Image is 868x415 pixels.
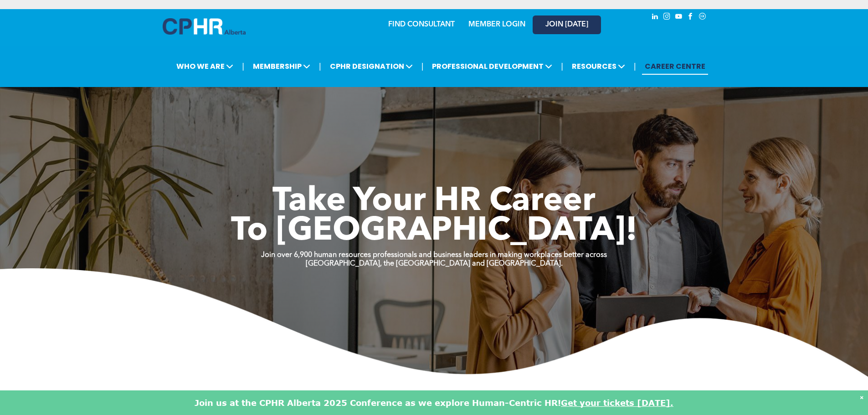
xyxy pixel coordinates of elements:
a: FIND CONSULTANT [388,21,455,28]
a: Social network [698,11,708,24]
span: Take Your HR Career [272,185,596,218]
li: | [319,57,321,76]
a: instagram [662,11,672,24]
a: linkedin [650,11,660,24]
span: To [GEOGRAPHIC_DATA]! [231,215,637,248]
strong: [GEOGRAPHIC_DATA], the [GEOGRAPHIC_DATA] and [GEOGRAPHIC_DATA]. [306,260,563,267]
span: WHO WE ARE [174,58,236,75]
font: Join us at the CPHR Alberta 2025 Conference as we explore Human-Centric HR! [195,398,561,408]
span: CPHR DESIGNATION [327,58,416,75]
img: A blue and white logo for cp alberta [163,18,246,35]
div: Dismiss notification [860,393,863,402]
a: JOIN [DATE] [533,15,601,34]
li: | [634,57,636,76]
span: MEMBERSHIP [250,58,313,75]
a: MEMBER LOGIN [468,21,525,28]
strong: Join over 6,900 human resources professionals and business leaders in making workplaces better ac... [261,251,607,259]
a: CAREER CENTRE [642,58,708,75]
a: Get your tickets [DATE]. [561,398,673,408]
span: PROFESSIONAL DEVELOPMENT [429,58,555,75]
span: JOIN [DATE] [545,20,588,29]
li: | [561,57,563,76]
a: facebook [686,11,696,24]
li: | [421,57,424,76]
li: | [242,57,244,76]
a: youtube [674,11,684,24]
span: RESOURCES [569,58,628,75]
